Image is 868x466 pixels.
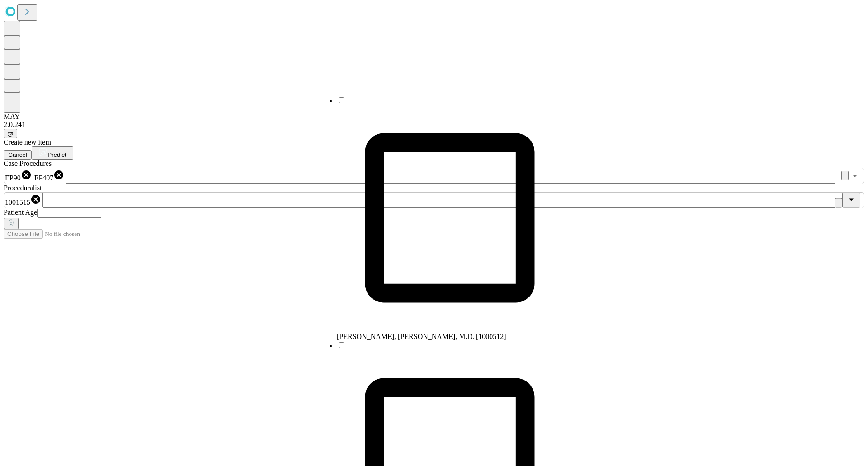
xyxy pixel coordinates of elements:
[34,174,54,182] span: EP407
[4,129,17,138] button: @
[4,160,52,167] span: Scheduled Procedure
[4,138,51,146] span: Create new item
[5,169,32,182] div: EP90
[4,208,37,216] span: Patient Age
[4,184,42,192] span: Proceduralist
[4,113,864,121] div: MAY
[835,198,842,208] button: Clear
[842,193,860,208] button: Close
[337,333,506,340] span: [PERSON_NAME], [PERSON_NAME], M.D. [1000512]
[849,169,861,182] button: Open
[5,174,21,182] span: EP90
[8,151,27,158] span: Cancel
[841,171,849,180] button: Clear
[7,130,14,137] span: @
[4,150,32,160] button: Cancel
[34,169,65,182] div: EP407
[5,194,41,207] div: 1001515
[32,146,73,160] button: Predict
[47,151,66,158] span: Predict
[4,121,864,129] div: 2.0.241
[5,198,30,206] span: 1001515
